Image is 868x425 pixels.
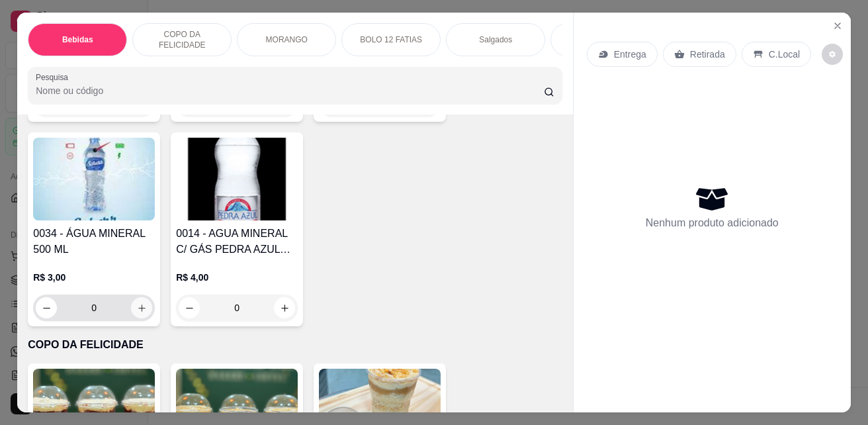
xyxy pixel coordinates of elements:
[176,226,298,258] h4: 0014 - AGUA MINERAL C/ GÁS PEDRA AZUL 500 ML
[646,215,779,231] p: Nenhum produto adicionado
[33,138,155,220] img: product-image
[769,48,800,61] p: C.Local
[690,48,725,61] p: Retirada
[614,48,646,61] p: Entrega
[827,15,848,36] button: Close
[33,271,155,284] p: R$ 3,00
[36,84,544,97] input: Pesquisa
[176,271,298,284] p: R$ 4,00
[176,138,298,220] img: product-image
[822,44,843,65] button: decrease-product-quantity
[266,34,308,45] p: MORANGO
[479,34,512,45] p: Salgados
[36,71,73,83] label: Pesquisa
[36,297,57,318] button: decrease-product-quantity
[33,226,155,258] h4: 0034 - ÁGUA MINERAL 500 ML
[131,297,152,318] button: increase-product-quantity
[28,337,562,353] p: COPO DA FELICIDADE
[62,34,93,45] p: Bebidas
[144,29,220,50] p: COPO DA FELICIDADE
[360,34,422,45] p: BOLO 12 FATIAS
[179,297,200,318] button: decrease-product-quantity
[274,297,295,318] button: increase-product-quantity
